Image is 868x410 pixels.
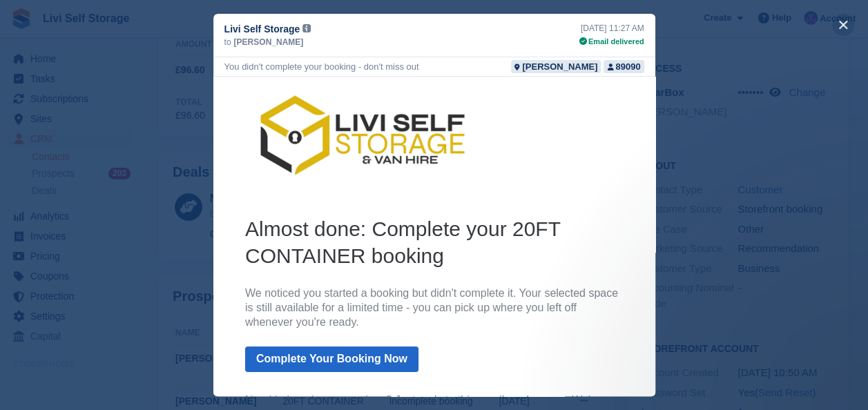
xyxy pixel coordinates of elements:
[522,60,597,73] div: [PERSON_NAME]
[32,317,410,346] p: Need help or have questions? Just reply to this email or phone us. We're here if you need anything.
[32,385,118,397] span: Livi Self Storage
[579,22,644,35] div: [DATE] 11:27 AM
[832,14,854,36] button: close
[32,270,205,295] a: Complete Your Booking Now
[615,60,640,73] div: 89090
[511,60,601,73] a: [PERSON_NAME]
[32,363,410,378] p: Thanks,
[32,12,267,106] img: Livi Self Storage Logo
[32,210,410,253] p: We noticed you started a booking but didn't complete it. Your selected space is still available f...
[234,36,304,48] span: [PERSON_NAME]
[224,22,300,36] span: Livi Self Storage
[32,139,410,193] h2: Almost done: Complete your 20FT CONTAINER booking
[604,60,644,73] a: 89090
[579,36,644,48] div: Email delivered
[224,36,231,48] span: to
[224,60,419,73] div: You didn't complete your booking - don't miss out
[302,24,311,32] img: icon-info-grey-7440780725fd019a000dd9b08b2336e03edf1995a4989e88bcd33f0948082b44.svg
